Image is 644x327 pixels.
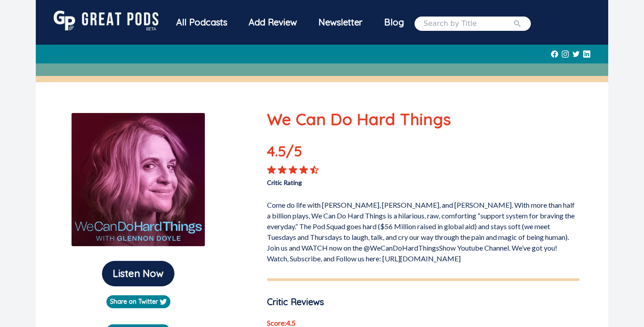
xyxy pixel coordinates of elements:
[373,11,415,34] a: Blog
[267,196,580,264] p: Come do life with [PERSON_NAME], [PERSON_NAME], and [PERSON_NAME]. With more than half a billion ...
[308,11,373,34] div: Newsletter
[267,140,330,165] p: 4.5 /5
[308,11,373,36] a: Newsletter
[106,295,170,308] a: Share on Twitter
[54,11,158,30] img: GreatPods
[102,261,174,286] button: Listen Now
[165,11,238,36] a: All Podcasts
[71,113,205,247] img: We Can Do Hard Things
[267,174,423,187] p: Critic Rating
[165,11,238,34] div: All Podcasts
[424,18,513,29] input: Search by Title
[238,11,308,34] a: Add Review
[267,295,580,309] p: Critic Reviews
[267,107,580,131] p: We Can Do Hard Things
